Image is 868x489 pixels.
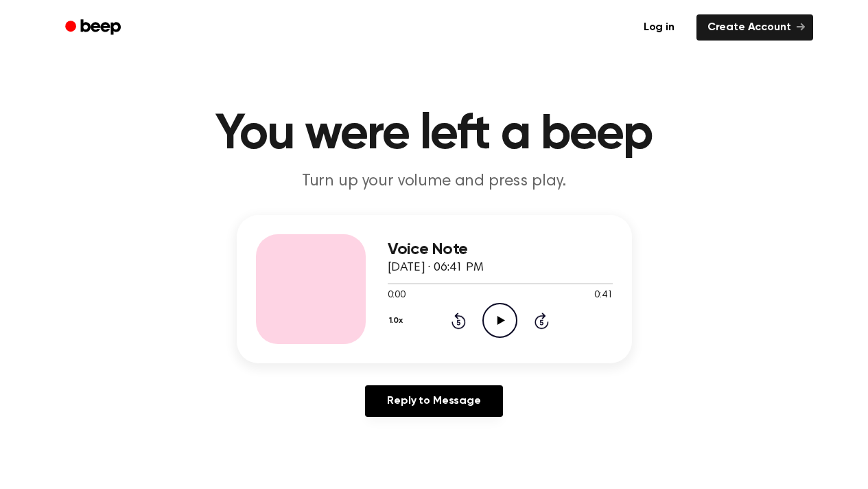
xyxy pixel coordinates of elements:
[83,110,786,159] h1: You were left a beep
[171,170,698,193] p: Turn up your volume and press play.
[365,385,502,417] a: Reply to Message
[630,12,688,43] a: Log in
[388,240,613,259] h3: Voice Note
[696,14,813,41] a: Create Account
[594,288,612,303] span: 0:41
[388,288,406,303] span: 0:00
[56,14,133,41] a: Beep
[388,262,484,274] span: [DATE] · 06:41 PM
[388,309,408,332] button: 1.0x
